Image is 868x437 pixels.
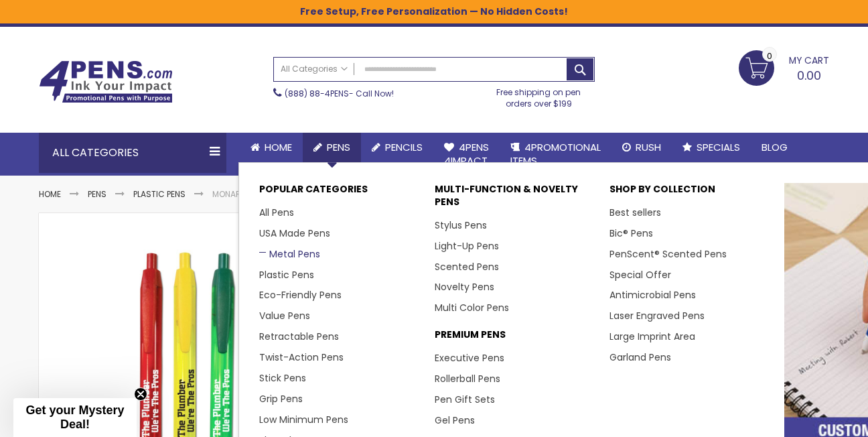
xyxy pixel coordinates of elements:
[510,140,601,168] span: 4PROMOTIONAL ITEMS
[762,140,788,154] span: Blog
[797,67,821,84] span: 0.00
[274,58,354,80] a: All Categories
[303,133,361,162] a: Pens
[327,140,350,154] span: Pens
[609,206,661,219] a: Best sellers
[285,88,394,99] span: - Call Now!
[609,330,695,343] a: Large Imprint Area
[435,351,504,365] a: Executive Pens
[433,133,500,176] a: 4Pens4impact
[483,82,595,109] div: Free shipping on pen orders over $199
[259,330,339,343] a: Retractable Pens
[609,288,696,302] a: Antimicrobial Pens
[636,140,661,154] span: Rush
[259,371,306,385] a: Stick Pens
[751,133,798,162] a: Blog
[435,239,499,253] a: Light-Up Pens
[285,88,349,99] a: (888) 88-4PENS
[39,188,61,200] a: Home
[672,133,751,162] a: Specials
[609,227,653,240] a: Bic® Pens
[259,309,310,322] a: Value Pens
[385,140,423,154] span: Pencils
[435,414,475,427] a: Gel Pens
[259,392,303,405] a: Grip Pens
[259,206,294,219] a: All Pens
[134,387,147,401] button: Close teaser
[361,133,433,162] a: Pencils
[259,351,344,364] a: Twist-Action Pens
[435,183,596,215] p: Multi-Function & Novelty Pens
[609,351,671,364] a: Garland Pens
[697,140,740,154] span: Specials
[609,268,671,282] a: Special Offer
[609,247,727,261] a: PenScent® Scented Pens
[444,140,489,168] span: 4Pens 4impact
[39,133,226,173] div: All Categories
[259,288,342,302] a: Eco-Friendly Pens
[240,133,303,162] a: Home
[88,188,106,200] a: Pens
[611,133,672,162] a: Rush
[259,268,314,282] a: Plastic Pens
[435,328,596,348] p: Premium Pens
[435,301,509,314] a: Multi Color Pens
[265,140,292,154] span: Home
[435,372,500,385] a: Rollerball Pens
[435,393,495,406] a: Pen Gift Sets
[212,189,424,200] li: Monarch-T Translucent Wide Click Ballpoint Pen
[609,309,705,322] a: Laser Engraved Pens
[609,183,771,202] p: Shop By Collection
[133,188,186,200] a: Plastic Pens
[281,64,348,74] span: All Categories
[259,247,320,261] a: Metal Pens
[39,60,173,103] img: 4Pens Custom Pens and Promotional Products
[259,183,421,202] p: Popular Categories
[25,403,124,431] span: Get your Mystery Deal!
[259,227,330,240] a: USA Made Pens
[767,50,772,62] span: 0
[259,413,348,426] a: Low Minimum Pens
[435,218,487,232] a: Stylus Pens
[739,50,829,84] a: 0.00 0
[435,280,494,294] a: Novelty Pens
[500,133,611,176] a: 4PROMOTIONALITEMS
[13,398,137,437] div: Get your Mystery Deal!Close teaser
[435,260,499,273] a: Scented Pens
